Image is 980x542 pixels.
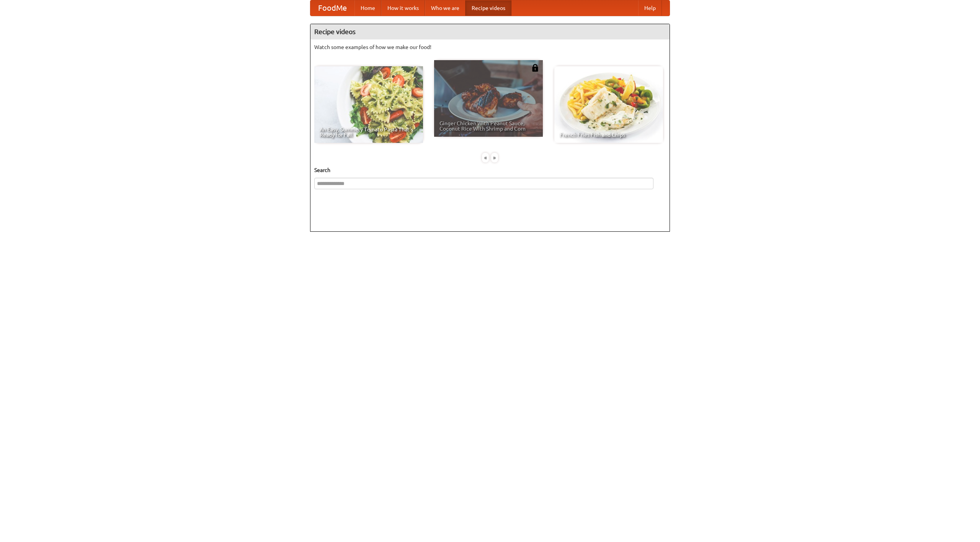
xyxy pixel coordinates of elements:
[554,66,663,143] a: French Fries Fish and Chips
[314,166,666,174] h5: Search
[314,43,666,51] p: Watch some examples of how we make our food!
[314,66,423,143] a: An Easy, Summery Tomato Pasta That's Ready for Fall
[354,0,381,16] a: Home
[482,153,489,162] div: «
[320,127,418,138] span: An Easy, Summery Tomato Pasta That's Ready for Fall
[560,132,658,138] span: French Fries Fish and Chips
[465,0,511,16] a: Recipe videos
[310,24,670,39] h4: Recipe videos
[381,0,425,16] a: How it works
[638,0,662,16] a: Help
[491,153,498,162] div: »
[310,0,354,16] a: FoodMe
[531,64,539,72] img: 483408.png
[425,0,465,16] a: Who we are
